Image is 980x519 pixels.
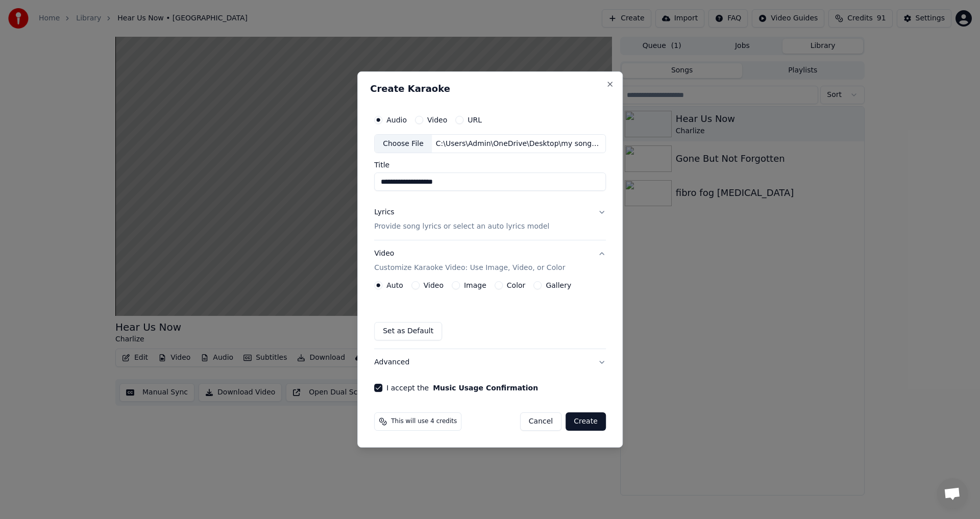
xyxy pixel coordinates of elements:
p: Customize Karaoke Video: Use Image, Video, or Color [374,263,565,273]
p: Provide song lyrics or select an auto lyrics model [374,222,549,232]
h2: Create Karaoke [370,84,610,93]
div: VideoCustomize Karaoke Video: Use Image, Video, or Color [374,281,606,349]
label: URL [468,116,482,123]
button: Advanced [374,349,606,376]
button: Create [566,412,606,431]
label: Audio [386,116,407,123]
div: Lyrics [374,208,394,218]
button: LyricsProvide song lyrics or select an auto lyrics model [374,200,606,240]
div: C:\Users\Admin\OneDrive\Desktop\my songs\Hear Us Now Charlize.mp3 [432,139,605,149]
label: Auto [386,282,403,289]
label: I accept the [386,384,538,391]
label: Image [464,282,486,289]
button: VideoCustomize Karaoke Video: Use Image, Video, or Color [374,241,606,282]
label: Gallery [546,282,571,289]
label: Color [507,282,526,289]
label: Video [427,116,447,123]
button: Set as Default [374,322,442,340]
div: Choose File [375,135,432,153]
label: Video [424,282,444,289]
label: Title [374,162,606,169]
button: Cancel [520,412,561,431]
div: Video [374,249,565,274]
span: This will use 4 credits [391,417,457,426]
button: I accept the [433,384,538,391]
